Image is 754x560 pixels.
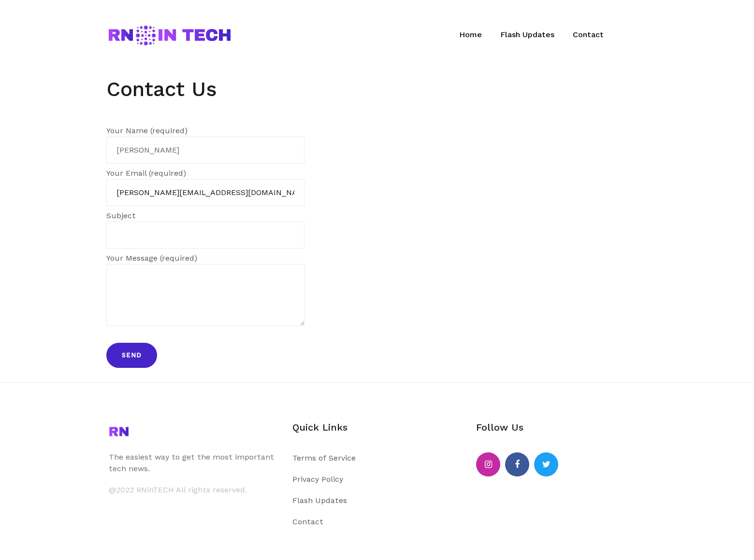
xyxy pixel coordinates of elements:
[292,475,343,484] a: Privacy Policy
[459,29,482,42] a: Home
[106,125,327,164] label: Your Name (required)
[292,496,347,505] a: Flash Updates
[292,517,323,526] a: Contact
[106,179,304,206] input: Your Email (required)
[109,485,247,494] span: @2022 RNinTECH All rights reserved.
[106,343,157,368] input: Send
[106,252,327,329] label: Your Message (required)
[106,168,327,206] label: Your Email (required)
[109,451,278,475] p: The easiest way to get the most important tech news.
[109,421,129,442] img: RN
[500,29,554,42] a: Flash Updates
[106,137,304,164] input: Your Name (required)
[106,210,327,249] label: Subject
[106,264,305,326] textarea: Your Message (required)
[109,26,231,45] img: RN in TECH
[292,453,356,462] a: Terms of Service
[573,29,604,42] a: Contact
[292,421,462,433] h3: Quick Links
[476,421,645,433] h3: Follow Us
[106,222,304,249] input: Subject
[106,78,648,101] h2: Contact Us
